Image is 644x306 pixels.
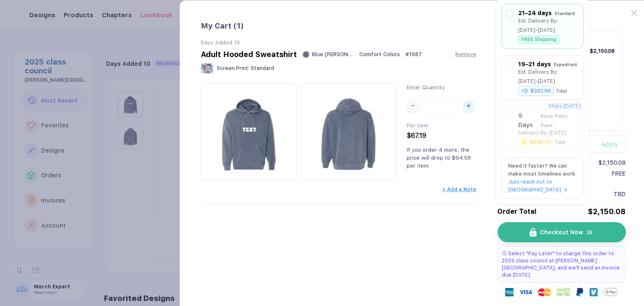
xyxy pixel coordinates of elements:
[591,135,626,153] button: Apply
[612,170,626,187] span: FREE
[557,288,570,296] img: cheque
[407,122,428,129] span: Per Item
[205,87,292,174] img: 05ea50e2-65d2-4795-9cba-d71f7988949c_nt_front_1755086436819.jpg
[312,51,354,57] span: Blue [PERSON_NAME]
[506,162,581,194] div: Need it faster? We can make most timelines work.
[359,51,400,57] span: Comfort Colors
[603,285,618,299] img: Google Pay
[201,63,213,74] img: Screen Print
[576,288,584,296] img: Paypal
[518,16,579,35] div: Est. Delivery By: [DATE]–[DATE]
[497,207,537,215] span: Order Total
[518,8,552,18] div: 21–24 days
[538,285,551,299] img: master-card
[530,228,537,237] img: icon
[590,48,615,54] div: $2,150.08
[518,86,554,96] div: $320.96
[588,207,626,216] div: $2,150.08
[442,187,476,192] button: + Add a Note
[556,88,567,93] div: Total
[305,87,392,174] img: 05ea50e2-65d2-4795-9cba-d71f7988949c_nt_back_1755086436821.jpg
[518,67,579,86] div: Est. Delivery By: [DATE]–[DATE]
[505,288,514,296] img: express
[201,21,477,31] div: My Cart ( 1 )
[497,222,626,242] button: iconCheckout Nowicon
[555,9,575,18] div: Standard
[589,288,598,296] img: Venmo
[407,147,471,169] span: If you order 4 more, the price will drop to $64.58 per item.
[518,60,551,69] div: 19–21 days
[455,51,476,57] button: Remove
[497,246,626,283] div: Select "Pay Later" to charge this order to 2025 class council at [PERSON_NAME][GEOGRAPHIC_DATA], ...
[506,8,579,44] div: 21–24 days StandardEst. Delivery By: [DATE]–[DATE]FREE Shipping
[251,65,274,71] span: Standard
[508,178,581,194] a: Just reach out to [GEOGRAPHIC_DATA]
[407,84,445,91] span: Enter Quantity
[519,285,532,299] img: visa
[201,39,477,46] div: Days Added 10
[502,251,506,255] img: pay later
[601,141,626,148] div: Apply
[586,228,594,236] img: icon
[506,60,579,95] div: 19–21 days ExpeditedEst. Delivery By: [DATE]–[DATE]$320.96Total
[217,65,249,71] span: Screen Print :
[201,50,297,59] div: Adult Hooded Sweatshirt
[405,51,422,57] span: # 1567
[540,229,583,236] span: Checkout Now
[554,60,577,69] div: Expedited
[518,35,559,44] div: FREE Shipping
[407,132,426,140] span: $67.19
[598,159,626,166] div: $2,150.08
[613,191,626,197] span: TBD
